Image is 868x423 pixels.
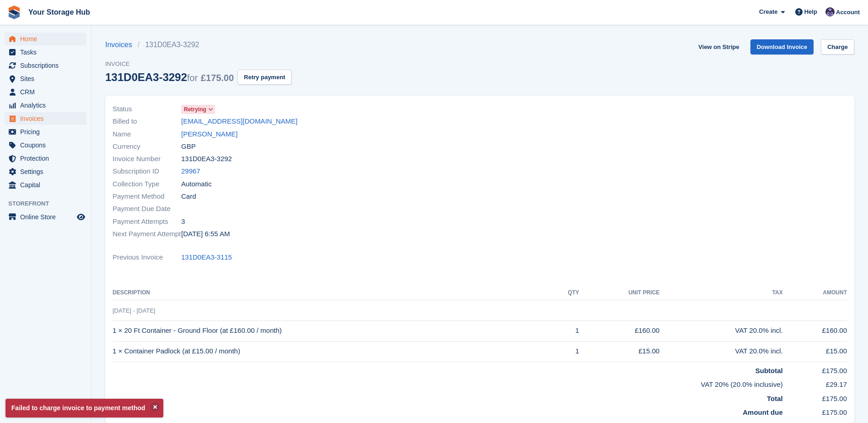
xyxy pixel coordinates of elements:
[20,72,75,85] span: Sites
[181,141,196,152] span: GBP
[579,341,660,362] td: £15.00
[659,325,782,336] div: VAT 20.0% incl.
[113,141,181,152] span: Currency
[5,179,86,191] a: menu
[659,286,782,300] th: Tax
[8,199,91,208] span: Storefront
[825,7,835,16] img: Liam Beddard
[20,165,75,178] span: Settings
[20,86,75,98] span: CRM
[113,229,181,239] span: Next Payment Attempt
[113,179,181,190] span: Collection Type
[695,39,743,54] a: View on Stripe
[750,39,814,54] a: Download Invoice
[759,7,777,16] span: Create
[743,408,783,416] strong: Amount due
[113,129,181,140] span: Name
[5,72,86,85] a: menu
[20,112,75,125] span: Invoices
[5,59,86,72] a: menu
[113,204,181,214] span: Payment Due Date
[181,116,297,127] a: [EMAIL_ADDRESS][DOMAIN_NAME]
[184,105,206,114] span: Retrying
[767,395,783,402] strong: Total
[821,39,854,54] a: Charge
[579,320,660,341] td: £160.00
[113,116,181,127] span: Billed to
[550,286,579,300] th: QTY
[181,166,200,177] a: 29967
[5,152,86,165] a: menu
[237,70,291,85] button: Retry payment
[113,320,550,341] td: 1 × 20 Ft Container - Ground Floor (at £160.00 / month)
[5,46,86,59] a: menu
[113,376,783,390] td: VAT 20% (20.0% inclusive)
[113,286,550,300] th: Description
[5,399,163,418] p: Failed to charge invoice to payment method
[113,154,181,164] span: Invoice Number
[550,341,579,362] td: 1
[113,104,181,114] span: Status
[181,217,185,227] span: 3
[755,367,783,374] strong: Subtotal
[783,286,847,300] th: Amount
[783,390,847,404] td: £175.00
[5,165,86,178] a: menu
[579,286,660,300] th: Unit Price
[20,139,75,152] span: Coupons
[25,5,94,20] a: Your Storage Hub
[201,73,234,83] span: £175.00
[105,60,291,69] span: Invoice
[20,152,75,165] span: Protection
[20,46,75,59] span: Tasks
[20,99,75,112] span: Analytics
[804,7,817,16] span: Help
[20,33,75,45] span: Home
[7,5,21,19] img: stora-icon-8386f47178a22dfd0bd8f6a31ec36ba5ce8667c1dd55bd0f319d3a0aa187defe.svg
[113,252,181,263] span: Previous Invoice
[5,99,86,112] a: menu
[113,166,181,177] span: Subscription ID
[836,8,860,17] span: Account
[20,59,75,72] span: Subscriptions
[113,307,155,314] span: [DATE] - [DATE]
[5,211,86,223] a: menu
[5,86,86,98] a: menu
[783,341,847,362] td: £15.00
[105,39,138,50] a: Invoices
[783,404,847,418] td: £175.00
[5,33,86,45] a: menu
[783,376,847,390] td: £29.17
[783,362,847,376] td: £175.00
[75,211,86,222] a: Preview store
[181,129,237,140] a: [PERSON_NAME]
[783,320,847,341] td: £160.00
[5,139,86,152] a: menu
[20,179,75,191] span: Capital
[659,346,782,357] div: VAT 20.0% incl.
[113,341,550,362] td: 1 × Container Padlock (at £15.00 / month)
[113,191,181,202] span: Payment Method
[181,229,230,239] time: 2025-08-23 05:55:14 UTC
[105,39,291,50] nav: breadcrumbs
[113,217,181,227] span: Payment Attempts
[20,125,75,138] span: Pricing
[181,104,215,114] a: Retrying
[181,252,232,263] a: 131D0EA3-3115
[105,71,234,83] div: 131D0EA3-3292
[181,179,212,190] span: Automatic
[5,112,86,125] a: menu
[181,154,232,164] span: 131D0EA3-3292
[181,191,196,202] span: Card
[5,125,86,138] a: menu
[550,320,579,341] td: 1
[20,211,75,223] span: Online Store
[187,73,198,83] span: for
